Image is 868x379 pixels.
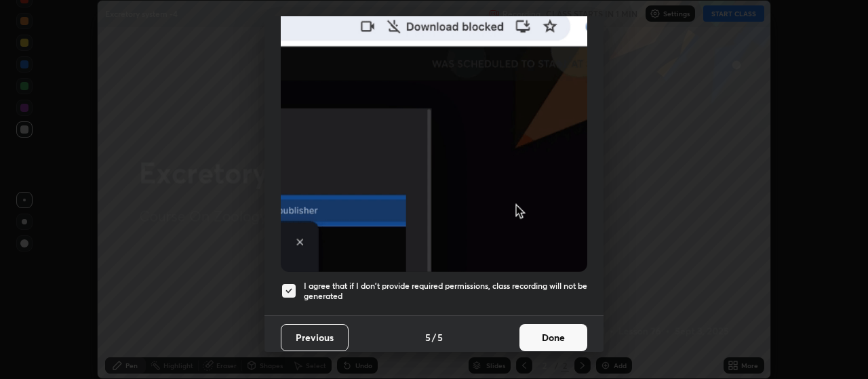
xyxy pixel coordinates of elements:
[281,324,349,351] button: Previous
[432,330,436,344] h4: /
[519,324,587,351] button: Done
[425,330,431,344] h4: 5
[437,330,443,344] h4: 5
[304,281,587,302] h5: I agree that if I don't provide required permissions, class recording will not be generated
